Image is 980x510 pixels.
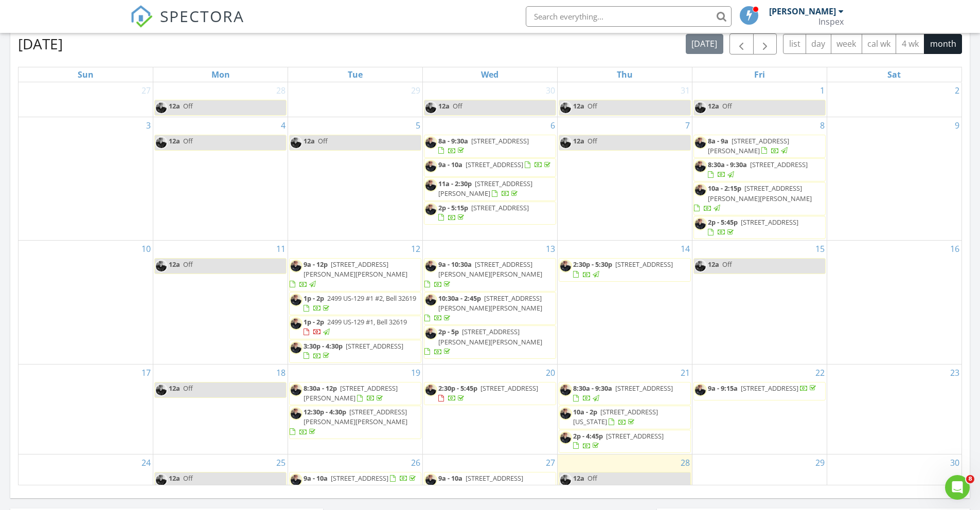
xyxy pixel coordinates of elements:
span: [STREET_ADDRESS][PERSON_NAME][PERSON_NAME] [708,184,812,203]
span: 2p - 5:45p [708,217,738,227]
span: 9a - 9:15a [708,384,738,393]
a: Tuesday [346,67,365,82]
span: 8a - 9a [708,136,728,145]
a: SPECTORA [130,14,244,35]
span: [STREET_ADDRESS][PERSON_NAME] [438,179,532,198]
span: 8a - 9:30a [438,136,468,145]
img: 1617362970288203400853271207826.jpg [290,473,302,486]
a: 9a - 10a [STREET_ADDRESS] [289,472,421,490]
span: [STREET_ADDRESS] [471,203,529,212]
span: Off [183,260,193,269]
span: 12a [169,260,180,269]
a: Go to August 26, 2025 [409,454,422,471]
span: Off [183,136,193,145]
span: 2499 US-129 #1 #2, Bell 32619 [327,294,416,303]
span: 12a [169,384,180,393]
td: Go to August 12, 2025 [288,241,423,365]
a: 9a - 9:15a [STREET_ADDRESS] [708,384,818,393]
a: Go to August 5, 2025 [414,117,422,134]
span: [STREET_ADDRESS] [615,384,673,393]
span: 2:30p - 5:30p [573,260,612,269]
img: 1617362970288203400853271207826.jpg [424,136,437,149]
span: 1p - 2p [304,317,324,326]
img: 1617362970288203400853271207826.jpg [290,384,302,396]
a: Go to August 22, 2025 [813,365,827,381]
a: 1p - 2p 2499 US-129 #1, Bell 32619 [289,316,421,339]
img: 1617362970288203400853271207826.jpg [559,384,572,396]
span: [STREET_ADDRESS][PERSON_NAME][PERSON_NAME] [438,327,542,346]
span: [STREET_ADDRESS] [741,384,798,393]
a: 12:30p - 4:30p [STREET_ADDRESS][PERSON_NAME][PERSON_NAME] [290,407,407,436]
td: Go to July 27, 2025 [19,82,153,117]
span: Off [587,473,597,483]
span: 2p - 4:45p [573,431,603,441]
button: Next month [753,33,777,54]
a: 2p - 4:45p [STREET_ADDRESS] [573,431,664,450]
a: 10:30a - 2:45p [STREET_ADDRESS][PERSON_NAME][PERSON_NAME] [424,294,542,322]
img: 1617362970288203400853271207826.jpg [424,160,437,173]
span: 8:30a - 9:30a [573,384,612,393]
a: Go to July 28, 2025 [274,82,288,99]
a: 8a - 9:30a [STREET_ADDRESS] [438,136,529,155]
td: Go to August 8, 2025 [692,117,827,241]
span: 8:30a - 9:30a [708,160,747,169]
a: 8:30a - 12p [STREET_ADDRESS][PERSON_NAME] [304,384,398,403]
a: Go to August 10, 2025 [139,241,153,257]
div: Inspex [818,16,844,27]
button: cal wk [862,34,897,54]
a: 11a - 2:30p [STREET_ADDRESS][PERSON_NAME] [424,177,556,201]
a: Thursday [615,67,635,82]
span: 8:30a - 12p [304,384,337,393]
img: 1617362970288203400853271207826.jpg [155,101,168,114]
span: 12a [573,136,584,145]
a: Go to August 3, 2025 [144,117,153,134]
button: week [831,34,862,54]
img: 1617362970288203400853271207826.jpg [424,260,437,272]
td: Go to August 7, 2025 [557,117,692,241]
a: 2p - 5:45p [STREET_ADDRESS] [708,217,798,236]
div: [PERSON_NAME] [769,6,836,16]
a: 2p - 5p [STREET_ADDRESS][PERSON_NAME][PERSON_NAME] [424,325,556,359]
a: Go to August 2, 2025 [953,82,961,99]
a: Go to August 27, 2025 [544,454,557,471]
a: 9a - 10:30a [STREET_ADDRESS][PERSON_NAME][PERSON_NAME] [424,258,556,292]
a: Go to August 12, 2025 [409,241,422,257]
a: Go to August 6, 2025 [548,117,557,134]
button: [DATE] [686,34,723,54]
img: 1617362970288203400853271207826.jpg [694,101,707,114]
a: 12:30p - 4:30p [STREET_ADDRESS][PERSON_NAME][PERSON_NAME] [289,406,421,439]
a: Go to August 23, 2025 [948,365,961,381]
span: [STREET_ADDRESS] [346,341,403,351]
span: Off [722,101,732,111]
img: 1617362970288203400853271207826.jpg [559,260,572,272]
a: 9a - 10:30a [STREET_ADDRESS][PERSON_NAME][PERSON_NAME] [424,260,542,288]
span: 9a - 10a [438,473,462,483]
td: Go to August 13, 2025 [423,241,558,365]
td: Go to August 3, 2025 [19,117,153,241]
span: 12a [169,473,180,483]
img: 1617362970288203400853271207826.jpg [694,184,707,196]
span: 12a [573,101,584,111]
a: 8:30a - 9:30a [STREET_ADDRESS] [693,158,826,181]
a: 3:30p - 4:30p [STREET_ADDRESS] [304,341,403,360]
span: 2p - 5p [438,327,459,336]
a: 9a - 10a [STREET_ADDRESS] [304,473,418,483]
a: Go to August 24, 2025 [139,454,153,471]
span: 8 [966,475,974,483]
a: 8a - 9a [STREET_ADDRESS][PERSON_NAME] [693,135,826,158]
a: Go to August 20, 2025 [544,365,557,381]
img: 1617362970288203400853271207826.jpg [155,136,168,149]
td: Go to August 10, 2025 [19,241,153,365]
span: [STREET_ADDRESS][PERSON_NAME] [708,136,789,155]
img: 1617362970288203400853271207826.jpg [694,260,707,272]
a: 9a - 10a [STREET_ADDRESS][PERSON_NAME] [438,473,523,493]
span: Off [183,473,193,483]
button: Previous month [729,33,754,54]
a: Go to August 19, 2025 [409,365,422,381]
a: 2:30p - 5:45p [STREET_ADDRESS] [438,384,538,403]
td: Go to August 6, 2025 [423,117,558,241]
button: month [924,34,962,54]
img: The Best Home Inspection Software - Spectora [130,5,153,28]
a: 1p - 2p 2499 US-129 #1 #2, Bell 32619 [289,292,421,315]
img: 1617362970288203400853271207826.jpg [290,317,302,330]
